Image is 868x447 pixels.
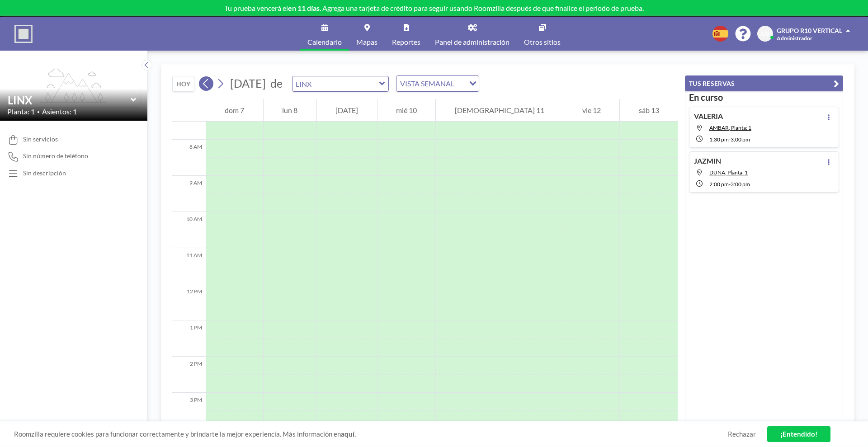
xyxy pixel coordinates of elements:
[172,393,206,429] div: 3 PM
[264,99,316,122] div: lun 8
[14,430,728,438] span: Roomzilla requiere cookies para funcionar correctamente y brindarte la mejor experiencia. Más inf...
[14,25,33,43] img: organization-logo
[377,99,436,122] div: mié 10
[172,248,206,284] div: 11 AM
[23,169,66,177] div: Sin descripción
[172,176,206,212] div: 9 AM
[356,38,377,46] span: Mapas
[317,99,377,122] div: [DATE]
[457,78,464,89] input: Search for option
[709,181,729,188] span: 2:00 PM
[517,17,568,51] a: Otros sitios
[172,284,206,320] div: 12 PM
[731,181,750,188] span: 3:00 PM
[392,38,420,46] span: Reportes
[307,38,342,46] span: Calendario
[709,136,729,143] span: 1:30 PM
[172,357,206,393] div: 2 PM
[349,17,385,51] a: Mapas
[777,35,812,42] span: Administrador
[777,27,842,34] span: GRUPO R10 VERTICAL
[206,99,263,122] div: dom 7
[689,92,839,103] h3: En curso
[230,76,266,90] span: [DATE]
[396,76,479,91] div: Search for option
[731,136,750,143] span: 3:00 PM
[172,320,206,357] div: 1 PM
[341,430,356,438] a: aquí.
[563,99,619,122] div: vie 12
[728,430,756,438] a: Rechazar
[435,38,509,46] span: Panel de administración
[288,4,320,12] b: en 11 días
[761,30,770,38] span: GV
[398,78,456,89] span: VISTA SEMANAL
[172,104,206,140] div: 7 AM
[270,76,283,90] span: de
[729,136,731,143] span: -
[385,17,428,51] a: Reportes
[300,17,349,51] a: Calendario
[685,75,843,91] button: TUS RESERVAS
[729,181,731,188] span: -
[709,124,751,131] span: AMBAR, Planta: 1
[694,112,723,121] h4: VALERIA
[767,426,830,442] a: ¡Entendido!
[428,17,517,51] a: Panel de administración
[37,109,40,115] span: •
[620,99,678,122] div: sáb 13
[42,107,77,116] span: Asientos: 1
[172,212,206,248] div: 10 AM
[524,38,561,46] span: Otros sitios
[709,169,748,176] span: DUNA, Planta: 1
[8,94,131,107] input: LINX
[292,76,379,91] input: LINX
[23,135,58,143] span: Sin servicios
[436,99,563,122] div: [DEMOGRAPHIC_DATA] 11
[172,76,194,92] button: HOY
[172,140,206,176] div: 8 AM
[694,156,721,165] h4: JAZMIN
[23,152,88,160] span: Sin número de teléfono
[7,107,35,116] span: Planta: 1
